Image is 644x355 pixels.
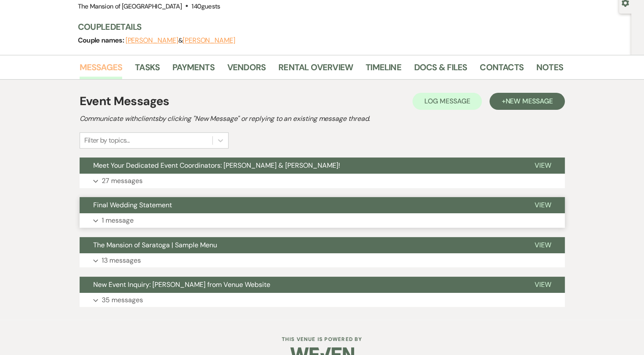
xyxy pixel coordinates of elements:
[535,240,551,249] span: View
[366,60,401,79] a: Timeline
[102,255,141,266] p: 13 messages
[192,2,220,11] span: 140 guests
[521,277,565,293] button: View
[535,161,551,170] span: View
[126,36,235,45] span: &
[80,237,521,253] button: The Mansion of Saratoga | Sample Menu
[278,60,353,79] a: Rental Overview
[80,197,521,213] button: Final Wedding Statement
[93,240,217,249] span: The Mansion of Saratoga | Sample Menu
[80,60,123,79] a: Messages
[80,174,565,188] button: 27 messages
[414,60,467,79] a: Docs & Files
[80,293,565,307] button: 35 messages
[80,114,565,124] h2: Communicate with clients by clicking "New Message" or replying to an existing message thread.
[424,97,470,106] span: Log Message
[93,280,270,289] span: New Event Inquiry: [PERSON_NAME] from Venue Website
[80,92,169,110] h1: Event Messages
[126,37,178,44] button: [PERSON_NAME]
[521,237,565,253] button: View
[521,157,565,174] button: View
[93,200,172,209] span: Final Wedding Statement
[80,253,565,268] button: 13 messages
[536,60,563,79] a: Notes
[505,97,552,106] span: New Message
[102,215,134,226] p: 1 message
[78,36,126,45] span: Couple names:
[227,60,266,79] a: Vendors
[521,197,565,213] button: View
[135,60,160,79] a: Tasks
[183,37,235,44] button: [PERSON_NAME]
[80,213,565,228] button: 1 message
[412,93,482,110] button: Log Message
[480,60,524,79] a: Contacts
[535,200,551,209] span: View
[84,135,130,146] div: Filter by topics...
[78,2,182,11] span: The Mansion of [GEOGRAPHIC_DATA]
[535,280,551,289] span: View
[93,161,340,170] span: Meet Your Dedicated Event Coordinators: [PERSON_NAME] & [PERSON_NAME]!
[102,295,143,306] p: 35 messages
[78,21,555,33] h3: Couple Details
[489,93,564,110] button: +New Message
[102,175,143,186] p: 27 messages
[80,157,521,174] button: Meet Your Dedicated Event Coordinators: [PERSON_NAME] & [PERSON_NAME]!
[80,277,521,293] button: New Event Inquiry: [PERSON_NAME] from Venue Website
[172,60,215,79] a: Payments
